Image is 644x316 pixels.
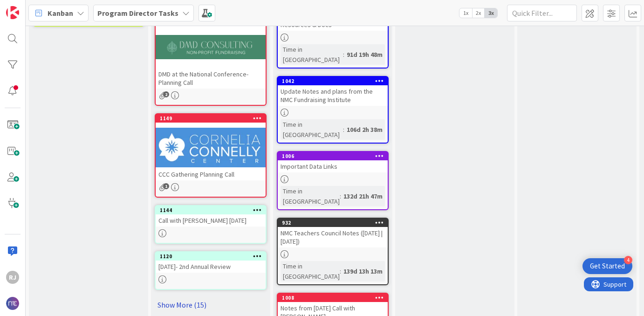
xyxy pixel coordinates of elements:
[590,261,625,271] div: Get Started
[343,124,344,135] span: :
[156,261,266,273] div: [DATE]- 2nd Annual Review
[156,114,266,123] div: 1149
[160,207,266,213] div: 1144
[344,49,385,60] div: 91d 19h 48m
[485,8,497,18] span: 3x
[163,183,169,189] span: 1
[282,295,388,301] div: 1008
[278,77,388,106] div: 1042Update Notes and plans from the NMC Fundraising Institute
[6,297,19,310] img: avatar
[156,214,266,227] div: Call with [PERSON_NAME] [DATE]
[282,78,388,84] div: 1042
[343,49,344,60] span: :
[20,1,42,13] span: Support
[459,8,472,18] span: 1x
[282,220,388,226] div: 932
[156,252,266,261] div: 1120
[281,119,343,140] div: Time in [GEOGRAPHIC_DATA]
[281,261,340,282] div: Time in [GEOGRAPHIC_DATA]
[278,160,388,172] div: Important Data Links
[341,266,385,276] div: 139d 13h 13m
[278,152,388,172] div: 1006Important Data Links
[156,14,266,89] div: DMD at the National Conference- Planning Call
[156,114,266,180] div: 1149CCC Gathering Planning Call
[282,153,388,159] div: 1006
[277,1,389,69] a: Summer Plans and Updated Resources & DocsTime in [GEOGRAPHIC_DATA]:91d 19h 48m
[6,6,19,19] img: Visit kanbanzone.com
[277,218,389,285] a: 932NMC Teachers Council Notes ([DATE] | [DATE])Time in [GEOGRAPHIC_DATA]:139d 13h 13m
[278,294,388,302] div: 1008
[281,186,340,206] div: Time in [GEOGRAPHIC_DATA]
[278,219,388,247] div: 932NMC Teachers Council Notes ([DATE] | [DATE])
[163,91,169,97] span: 2
[278,85,388,106] div: Update Notes and plans from the NMC Fundraising Institute
[156,252,266,273] div: 1120[DATE]- 2nd Annual Review
[156,168,266,180] div: CCC Gathering Planning Call
[156,206,266,227] div: 1144Call with [PERSON_NAME] [DATE]
[160,115,266,122] div: 1149
[507,5,577,21] input: Quick Filter...
[48,7,73,19] span: Kanban
[156,68,266,89] div: DMD at the National Conference- Planning Call
[624,256,632,264] div: 4
[156,206,266,214] div: 1144
[278,152,388,160] div: 1006
[582,258,632,274] div: Open Get Started checklist, remaining modules: 4
[281,44,343,65] div: Time in [GEOGRAPHIC_DATA]
[278,227,388,247] div: NMC Teachers Council Notes ([DATE] | [DATE])
[160,253,266,260] div: 1120
[155,297,267,312] a: Show More (15)
[344,124,385,135] div: 106d 2h 38m
[340,191,341,201] span: :
[278,77,388,85] div: 1042
[155,205,267,244] a: 1144Call with [PERSON_NAME] [DATE]
[278,219,388,227] div: 932
[472,8,485,18] span: 2x
[6,271,19,284] div: RJ
[340,266,341,276] span: :
[341,191,385,201] div: 132d 21h 47m
[155,251,267,290] a: 1120[DATE]- 2nd Annual Review
[155,13,267,106] a: DMD at the National Conference- Planning Call
[277,76,389,144] a: 1042Update Notes and plans from the NMC Fundraising InstituteTime in [GEOGRAPHIC_DATA]:106d 2h 38m
[277,151,389,210] a: 1006Important Data LinksTime in [GEOGRAPHIC_DATA]:132d 21h 47m
[155,113,267,198] a: 1149CCC Gathering Planning Call
[97,8,178,18] b: Program Director Tasks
